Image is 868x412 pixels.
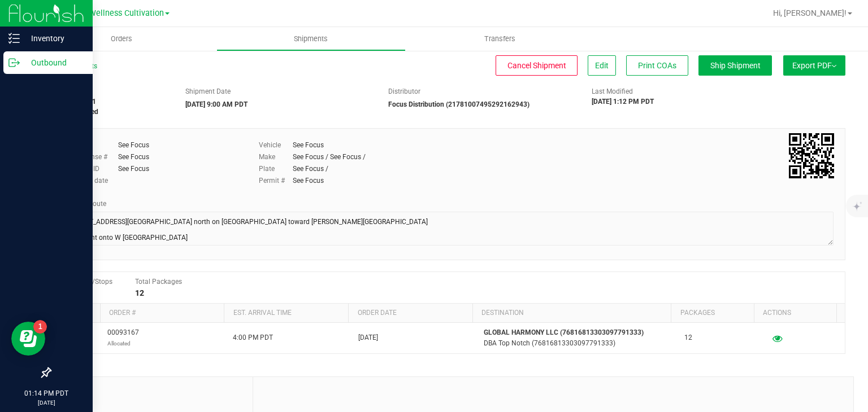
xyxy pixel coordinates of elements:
button: Edit [588,55,616,76]
label: Last Modified [592,86,633,97]
span: Edit [595,61,609,70]
span: Hi, [PERSON_NAME]! [773,8,847,17]
p: 01:14 PM PDT [5,388,88,398]
a: Orders [27,27,216,51]
th: Actions [754,304,836,323]
th: Packages [671,304,753,323]
p: DBA Top Notch (76816813303097791333) [484,338,671,349]
span: Polaris Wellness Cultivation [61,8,164,18]
span: Transfers [469,34,531,44]
span: 12 [684,332,692,343]
button: Print COAs [626,55,688,76]
qrcode: 20250925-001 [789,133,834,178]
a: Shipments [216,27,406,51]
label: Shipment Date [185,86,231,97]
iframe: Resource center [11,322,45,356]
span: [DATE] [358,332,378,343]
p: Outbound [20,56,88,69]
span: Print COAs [638,61,676,70]
span: Shipments [279,34,343,44]
span: Cancel Shipment [507,61,566,70]
div: See Focus / See Focus / [293,152,366,162]
inline-svg: Outbound [8,57,20,68]
div: See Focus [293,140,324,150]
label: Plate [259,164,293,174]
span: Shipment # [50,86,168,97]
button: Cancel Shipment [496,55,578,76]
span: Total Packages [135,278,182,286]
p: GLOBAL HARMONY LLC (76816813303097791333) [484,327,671,338]
label: Vehicle [259,140,293,150]
label: Make [259,152,293,162]
div: See Focus / [293,164,328,174]
span: Notes [59,385,244,399]
span: Ship Shipment [710,61,761,70]
iframe: Resource center unread badge [33,320,47,334]
button: Ship Shipment [698,55,772,76]
strong: [DATE] 9:00 AM PDT [185,100,248,108]
div: See Focus [118,140,149,150]
span: Orders [96,34,147,44]
p: Inventory [20,32,88,45]
span: 4:00 PM PDT [233,332,273,343]
th: Order date [348,304,472,323]
button: Export PDF [783,55,845,76]
p: Allocated [107,338,139,349]
a: Transfers [406,27,595,51]
label: Permit # [259,176,293,186]
th: Destination [472,304,671,323]
strong: [DATE] 1:12 PM PDT [592,98,654,106]
th: Est. arrival time [224,304,348,323]
span: 00093167 [107,327,139,349]
p: [DATE] [5,398,88,407]
div: See Focus [293,176,324,186]
th: Order # [100,304,224,323]
label: Distributor [388,86,420,97]
span: Export PDF [792,61,836,70]
strong: Focus Distribution (21781007495292162943) [388,100,530,108]
inline-svg: Inventory [8,33,20,44]
strong: 12 [135,288,144,297]
div: See Focus [118,152,149,162]
div: See Focus [118,164,149,174]
img: Scan me! [789,133,834,178]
